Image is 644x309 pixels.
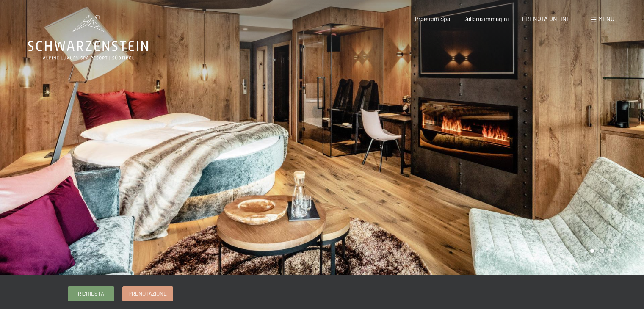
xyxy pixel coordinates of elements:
[128,290,167,298] span: Prenotazione
[68,287,114,301] a: Richiesta
[463,15,509,22] a: Galleria immagini
[522,15,570,22] a: PRENOTA ONLINE
[415,15,450,22] a: Premium Spa
[598,15,614,22] span: Menu
[78,290,104,298] span: Richiesta
[123,287,172,301] a: Prenotazione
